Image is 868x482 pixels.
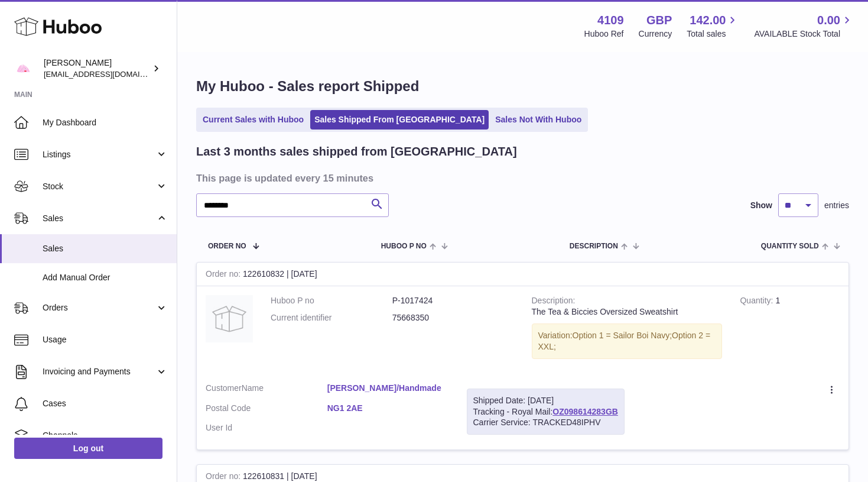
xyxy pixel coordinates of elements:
[532,306,723,318] div: The Tea & Biccies Oversized Sweatshirt
[392,295,514,306] dd: P-1017424
[43,366,155,377] span: Invoicing and Payments
[731,286,849,374] td: 1
[392,312,514,324] dd: 75668350
[43,272,168,283] span: Add Manual Order
[206,422,327,434] dt: User Id
[584,28,624,40] div: Huboo Ref
[196,77,849,96] h1: My Huboo - Sales report Shipped
[473,395,618,406] div: Shipped Date: [DATE]
[44,69,174,79] span: [EMAIL_ADDRESS][DOMAIN_NAME]
[208,242,246,250] span: Order No
[43,398,168,409] span: Cases
[597,12,624,28] strong: 4109
[552,407,618,416] a: OZ098614283GB
[327,383,449,394] a: [PERSON_NAME]/Handmade
[817,12,840,28] span: 0.00
[573,331,672,340] span: Option 1 = Sailor Boi Navy;
[690,12,726,28] span: 142.00
[206,383,242,393] span: Customer
[327,403,449,414] a: NG1 2AE
[570,242,618,250] span: Description
[43,181,155,192] span: Stock
[14,438,162,459] a: Log out
[687,28,739,40] span: Total sales
[14,60,32,77] img: hello@limpetstore.com
[532,324,723,359] div: Variation:
[740,296,775,308] strong: Quantity
[199,110,308,130] a: Current Sales with Huboo
[687,12,739,40] a: 142.00 Total sales
[310,110,489,130] a: Sales Shipped From [GEOGRAPHIC_DATA]
[196,172,846,185] h3: This page is updated every 15 minutes
[491,110,586,130] a: Sales Not With Huboo
[467,389,625,435] div: Tracking - Royal Mail:
[639,28,672,40] div: Currency
[473,417,618,428] div: Carrier Service: TRACKED48IPHV
[532,296,576,308] strong: Description
[43,430,168,441] span: Channels
[646,12,672,28] strong: GBP
[271,312,392,324] dt: Current identifier
[538,331,711,351] span: Option 2 = XXL;
[206,383,327,397] dt: Name
[43,149,155,160] span: Listings
[206,403,327,417] dt: Postal Code
[206,269,243,282] strong: Order no
[43,302,155,313] span: Orders
[44,57,150,80] div: [PERSON_NAME]
[43,117,168,128] span: My Dashboard
[271,295,392,306] dt: Huboo P no
[43,334,168,345] span: Usage
[197,263,849,286] div: 122610832 | [DATE]
[824,200,849,211] span: entries
[43,213,155,224] span: Sales
[206,295,253,342] img: no-photo.jpg
[754,12,854,40] a: 0.00 AVAILABLE Stock Total
[196,144,517,160] h2: Last 3 months sales shipped from [GEOGRAPHIC_DATA]
[381,242,427,250] span: Huboo P no
[750,200,772,211] label: Show
[43,243,168,254] span: Sales
[754,28,854,40] span: AVAILABLE Stock Total
[761,242,819,250] span: Quantity Sold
